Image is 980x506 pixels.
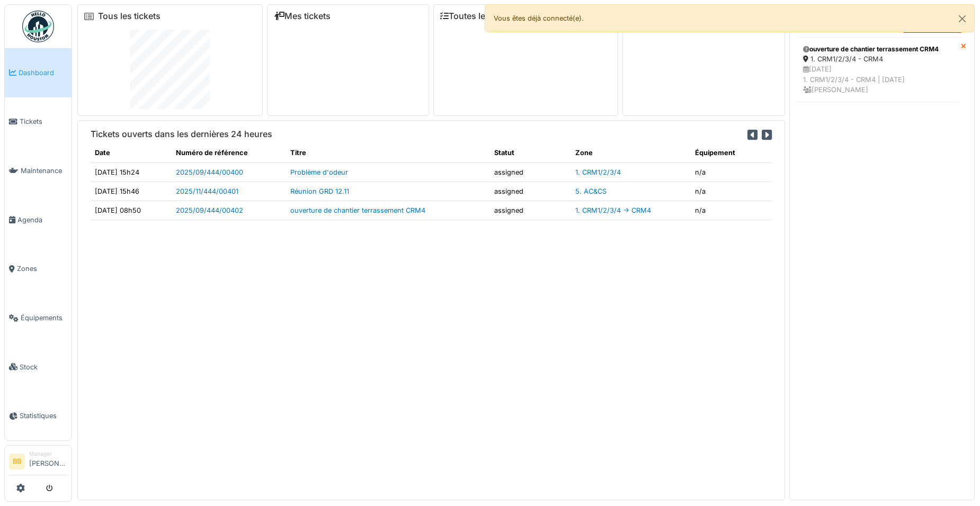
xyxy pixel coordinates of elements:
a: Maintenance [5,146,72,195]
a: 1. CRM1/2/3/4 [575,168,621,176]
th: Titre [286,143,490,162]
span: Maintenance [21,166,67,176]
td: n/a [691,162,772,182]
th: Équipement [691,143,772,162]
td: n/a [691,201,772,220]
a: 1. CRM1/2/3/4 -> CRM4 [575,206,651,214]
a: ouverture de chantier terrassement CRM4 1. CRM1/2/3/4 - CRM4 [DATE]1. CRM1/2/3/4 - CRM4 | [DATE] ... [796,37,961,102]
th: Statut [490,143,571,162]
div: 1. CRM1/2/3/4 - CRM4 [803,54,954,64]
td: [DATE] 15h46 [91,182,172,201]
div: [DATE] 1. CRM1/2/3/4 - CRM4 | [DATE] [PERSON_NAME] [803,64,954,95]
li: BB [9,454,25,469]
a: 2025/09/444/00400 [176,168,243,176]
a: Agenda [5,195,72,245]
div: ouverture de chantier terrassement CRM4 [803,44,954,54]
a: Tickets [5,97,72,147]
a: Mes tickets [274,11,331,21]
a: Zones [5,245,72,294]
li: [PERSON_NAME] [29,450,67,473]
a: 5. AC&CS [575,187,607,195]
a: Stock [5,342,72,392]
span: Équipements [21,313,67,323]
span: Zones [17,264,67,274]
a: Problème d'odeur [290,168,348,176]
span: Statistiques [20,411,67,421]
a: Tous les tickets [98,11,161,21]
span: Tickets [20,116,67,126]
span: Stock [20,362,67,372]
td: n/a [691,182,772,201]
a: Réunion GRD 12.11 [290,187,349,195]
button: Close [950,5,974,33]
th: Zone [571,143,691,162]
div: Manager [29,450,67,458]
a: 2025/11/444/00401 [176,187,238,195]
th: Date [91,143,172,162]
a: BB Manager[PERSON_NAME] [9,450,67,475]
a: Toutes les tâches [440,11,519,21]
td: [DATE] 08h50 [91,201,172,220]
a: Dashboard [5,48,72,97]
a: Équipements [5,293,72,342]
span: Agenda [17,215,67,225]
td: assigned [490,201,571,220]
a: 2025/09/444/00402 [176,206,243,214]
a: ouverture de chantier terrassement CRM4 [290,206,425,214]
td: [DATE] 15h24 [91,162,172,182]
span: Dashboard [19,68,67,78]
div: Vous êtes déjà connecté(e). [485,4,975,32]
h6: Tickets ouverts dans les dernières 24 heures [91,129,272,139]
td: assigned [490,162,571,182]
img: Badge_color-CXgf-gQk.svg [22,11,54,42]
a: Statistiques [5,392,72,441]
th: Numéro de référence [172,143,286,162]
td: assigned [490,182,571,201]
